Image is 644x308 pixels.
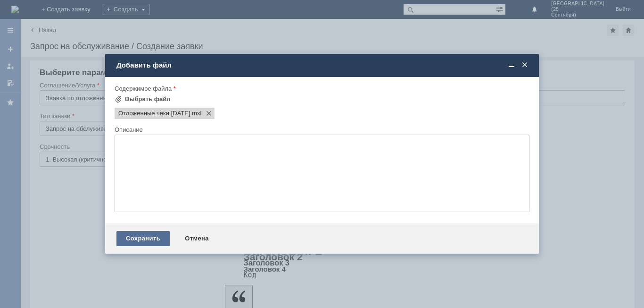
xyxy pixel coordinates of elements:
[4,4,138,19] div: Добрый вечер! Прошу удалить отложенные чеки во вложении
[116,61,529,69] div: Добавить файл
[115,86,528,92] div: Содержимое файла
[125,95,171,103] div: Выбрать файл
[115,127,528,133] div: Описание
[118,110,190,117] span: Отложенные чеки 14.08.25.mxl
[190,110,202,117] span: Отложенные чеки 14.08.25.mxl
[507,61,516,69] span: Свернуть (Ctrl + M)
[520,61,529,69] span: Закрыть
